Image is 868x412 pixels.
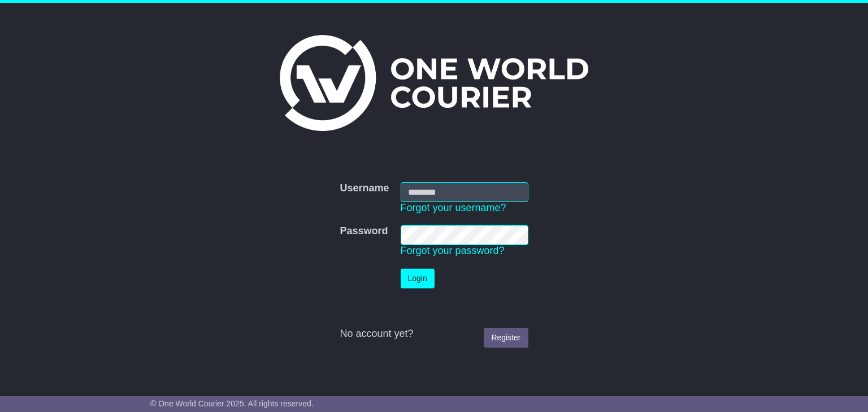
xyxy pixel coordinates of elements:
[401,202,506,213] a: Forgot your username?
[340,225,388,238] label: Password
[401,245,505,256] a: Forgot your password?
[150,399,314,408] span: © One World Courier 2025. All rights reserved.
[280,35,588,131] img: One World
[340,182,389,195] label: Username
[401,269,435,288] button: Login
[484,328,528,348] a: Register
[340,328,528,340] div: No account yet?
